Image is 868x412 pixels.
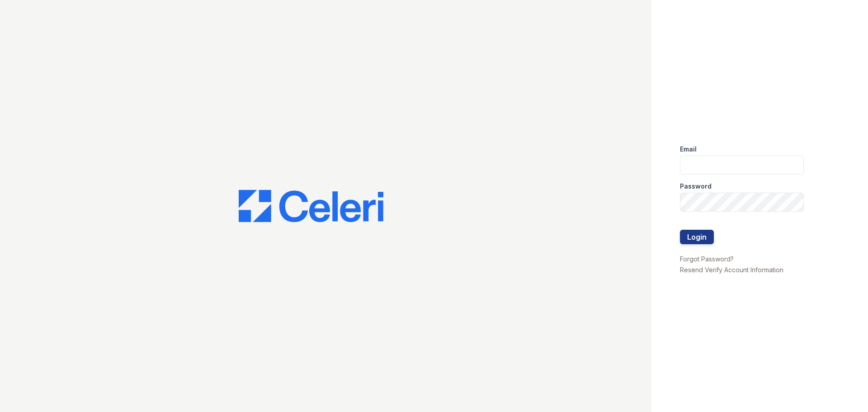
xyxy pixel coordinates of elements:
[680,145,697,154] label: Email
[680,266,783,274] a: Resend Verify Account Information
[239,190,383,223] img: CE_Logo_Blue-a8612792a0a2168367f1c8372b55b34899dd931a85d93a1a3d3e32e68fde9ad4.png
[680,255,734,263] a: Forgot Password?
[680,182,712,191] label: Password
[680,230,714,244] button: Login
